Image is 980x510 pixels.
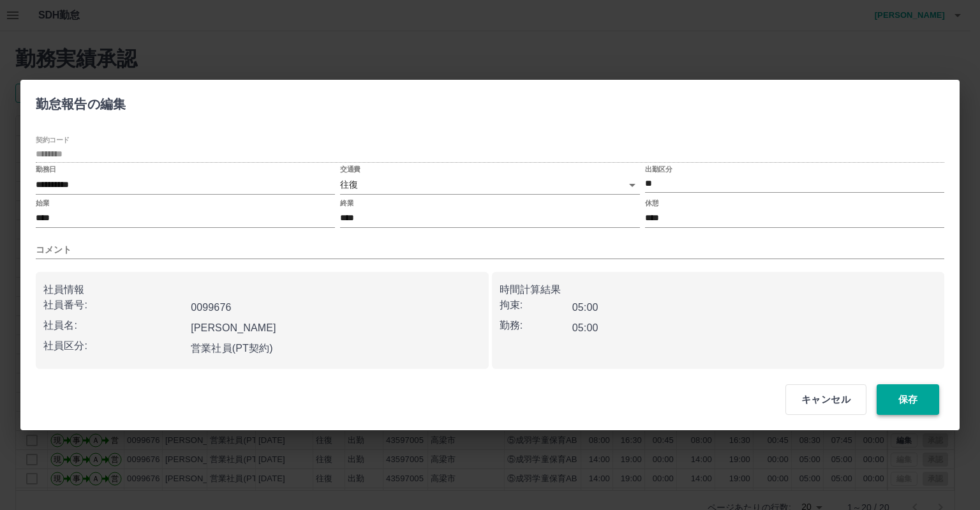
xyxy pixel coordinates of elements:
button: 保存 [877,384,939,415]
label: 休憩 [645,198,658,207]
p: 社員番号: [43,297,186,313]
label: 契約コード [36,135,70,145]
b: [PERSON_NAME] [191,322,276,333]
div: 往復 [340,176,639,194]
p: 時間計算結果 [500,282,937,297]
p: 勤務: [500,318,572,333]
b: 05:00 [572,302,598,313]
p: 社員名: [43,318,186,333]
label: 勤務日 [36,165,56,174]
p: 拘束: [500,297,572,313]
b: 05:00 [572,322,598,333]
label: 交通費 [340,165,360,174]
b: 0099676 [191,302,231,313]
p: 社員区分: [43,338,186,354]
button: キャンセル [785,384,866,415]
b: 営業社員(PT契約) [191,343,273,354]
label: 出勤区分 [645,165,672,174]
label: 始業 [36,198,49,207]
p: 社員情報 [43,282,481,297]
label: 終業 [340,198,353,207]
h2: 勤怠報告の編集 [20,80,141,123]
